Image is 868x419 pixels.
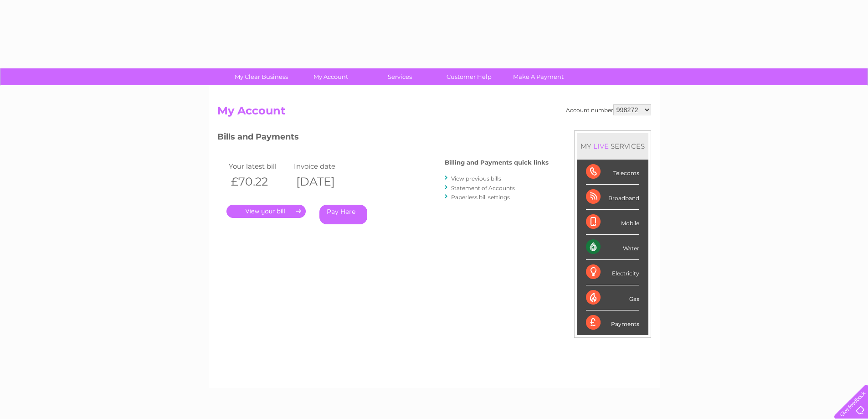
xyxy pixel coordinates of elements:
td: Your latest bill [226,160,292,172]
a: Make A Payment [501,68,576,85]
a: Services [362,68,437,85]
div: Telecoms [586,160,639,185]
div: Electricity [586,260,639,285]
div: Gas [586,285,639,310]
div: LIVE [591,142,611,150]
th: £70.22 [226,172,292,191]
th: [DATE] [292,172,357,191]
a: . [226,205,306,218]
a: Statement of Accounts [451,185,515,191]
a: My Account [293,68,368,85]
a: My Clear Business [224,68,299,85]
h3: Bills and Payments [217,130,549,146]
div: Mobile [586,210,639,235]
a: Pay Here [319,205,367,224]
div: Payments [586,310,639,335]
a: Paperless bill settings [451,194,510,201]
div: Account number [566,104,651,115]
td: Invoice date [292,160,357,172]
div: Broadband [586,185,639,210]
h4: Billing and Payments quick links [445,159,549,166]
a: Customer Help [431,68,507,85]
div: MY SERVICES [577,133,648,159]
a: View previous bills [451,175,501,182]
div: Water [586,235,639,260]
h2: My Account [217,104,651,122]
